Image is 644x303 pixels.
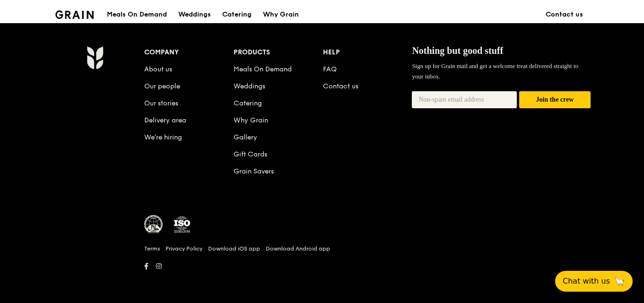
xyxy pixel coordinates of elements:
a: Our people [144,82,180,90]
h6: Revision [50,273,594,280]
div: Why Grain [263,0,299,29]
a: Our stories [144,99,178,107]
a: Terms [144,245,160,252]
a: Download Android app [266,245,330,252]
a: Gift Cards [234,150,267,158]
img: ISO Certified [173,215,191,234]
div: Meals On Demand [107,0,167,29]
a: Contact us [323,82,358,90]
span: Nothing but good stuff [412,45,503,56]
a: Weddings [234,82,265,90]
a: Gallery [234,133,257,141]
a: Contact us [540,0,589,29]
div: Help [323,46,412,59]
span: Sign up for Grain mail and get a welcome treat delivered straight to your inbox. [412,62,578,80]
span: Chat with us [563,276,610,287]
img: Grain [87,46,103,69]
div: Company [144,46,234,59]
img: Grain [55,10,94,19]
a: Meals On Demand [234,65,292,73]
a: Download iOS app [208,245,260,252]
input: Non-spam email address [412,91,517,108]
button: Join the crew [519,91,591,109]
a: FAQ [323,65,337,73]
a: About us [144,65,172,73]
div: Weddings [178,0,211,29]
a: Grain Savers [234,167,274,175]
div: Catering [222,0,252,29]
div: Products [234,46,323,59]
a: Why Grain [234,116,268,124]
button: Chat with us🦙 [555,271,633,292]
a: Privacy Policy [165,245,202,252]
a: We’re hiring [144,133,182,141]
a: Catering [217,0,257,29]
span: 🦙 [614,276,625,287]
img: MUIS Halal Certified [144,215,163,234]
a: Weddings [173,0,217,29]
a: Why Grain [257,0,305,29]
a: Delivery area [144,116,186,124]
a: Catering [234,99,262,107]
